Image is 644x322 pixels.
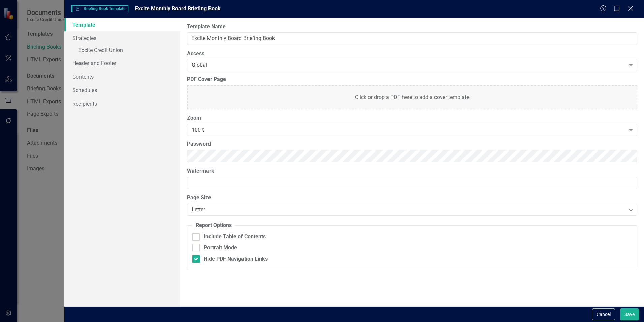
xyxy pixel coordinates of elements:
a: Schedules [64,83,180,97]
a: Contents [64,70,180,83]
div: Letter [192,206,625,214]
label: Template Name [187,23,637,31]
a: Header and Footer [64,56,180,70]
div: Portrait Mode [204,244,237,252]
a: Excite Credit Union [64,45,180,57]
button: Cancel [592,308,615,320]
label: PDF Cover Page [187,76,637,83]
label: Zoom [187,114,637,122]
button: Save [620,308,639,320]
div: 100% [192,126,625,134]
div: Global [192,61,625,69]
span: Briefing Book Template [71,5,128,12]
legend: Report Options [192,222,235,230]
label: Page Size [187,194,637,202]
label: Watermark [187,167,637,175]
label: Password [187,140,637,148]
label: Access [187,50,637,58]
div: Include Table of Contents [204,233,266,241]
div: Click or drop a PDF here to add a cover template [187,85,637,109]
a: Template [64,18,180,31]
div: Hide PDF Navigation Links [204,255,268,263]
span: Excite Monthly Board Briefing Book [135,5,221,12]
a: Recipients [64,97,180,110]
a: Strategies [64,31,180,45]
